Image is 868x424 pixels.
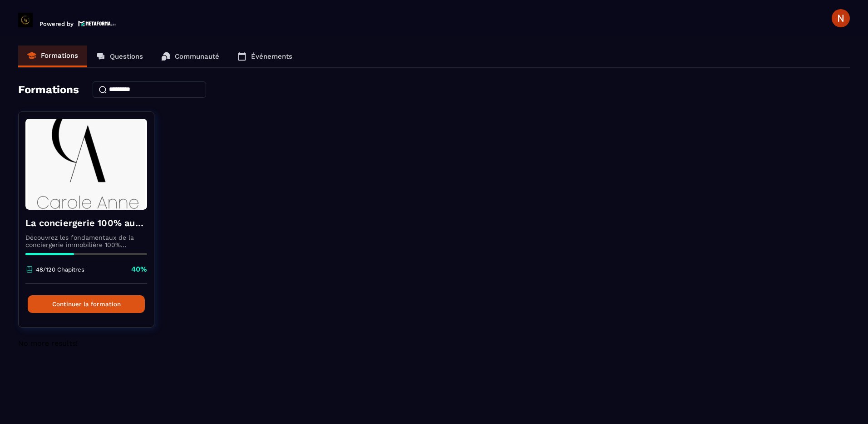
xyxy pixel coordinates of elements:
[18,339,78,348] span: No more results!
[152,45,228,67] a: Communauté
[36,266,84,273] p: 48/120 Chapitres
[39,20,74,27] p: Powered by
[228,45,301,67] a: Événements
[41,51,78,60] p: Formations
[25,217,147,229] h4: La conciergerie 100% automatisée
[87,45,152,67] a: Questions
[18,45,87,67] a: Formations
[131,264,147,274] p: 40%
[110,52,143,61] p: Questions
[78,20,116,27] img: logo
[175,52,219,61] p: Communauté
[25,119,147,210] img: formation-background
[18,83,79,96] h4: Formations
[18,13,33,27] img: logo-branding
[251,52,292,61] p: Événements
[18,111,166,339] a: formation-backgroundLa conciergerie 100% automatiséeDécouvrez les fondamentaux de la conciergerie...
[28,295,145,313] button: Continuer la formation
[25,234,147,248] p: Découvrez les fondamentaux de la conciergerie immobilière 100% automatisée. Cette formation est c...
